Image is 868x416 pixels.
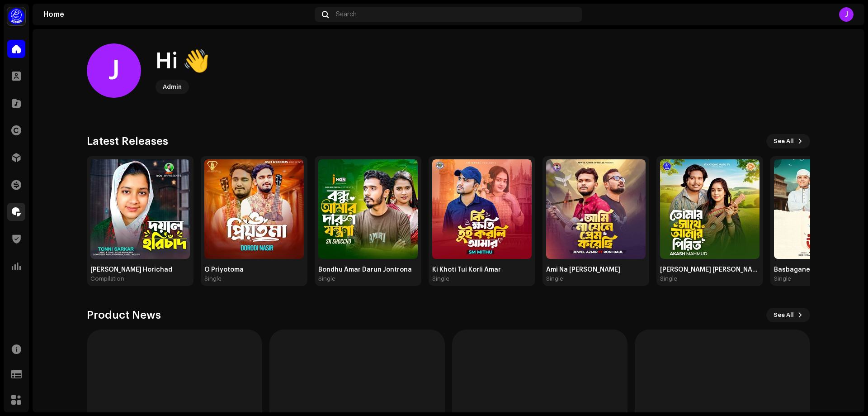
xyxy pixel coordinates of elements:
div: Admin [163,81,182,92]
div: J [87,43,141,98]
div: Single [546,275,563,282]
img: 773db7e5-14f4-4c98-82e2-f18f35b75c89 [546,159,646,259]
div: [PERSON_NAME] [PERSON_NAME] Pirit [660,266,759,273]
img: 9a2c2326-f58f-4251-a9cc-c1489b972948 [660,159,759,259]
h3: Latest Releases [87,134,168,148]
img: 2bb0aa13-1442-44b6-ac0e-89ee91862c01 [90,159,190,259]
img: f93061d3-556d-466f-a547-92257803c94b [432,159,532,259]
button: See All [766,308,810,322]
img: 6740a5b2-190e-497f-a02b-7be43275a8c2 [318,159,418,259]
div: Compilation [90,275,124,282]
div: Single [204,275,222,282]
div: Ki Khoti Tui Korli Amar [432,266,532,273]
div: Single [318,275,335,282]
h3: Product News [87,308,161,322]
span: See All [774,132,794,150]
div: Single [660,275,677,282]
span: Search [336,11,357,18]
img: a1dd4b00-069a-4dd5-89ed-38fbdf7e908f [7,7,25,25]
div: Single [432,275,449,282]
span: See All [774,306,794,324]
div: Ami Na [PERSON_NAME] [546,266,646,273]
div: [PERSON_NAME] Horichad [90,266,190,273]
div: Bondhu Amar Darun Jontrona [318,266,418,273]
div: J [839,7,854,22]
div: Single [774,275,791,282]
div: Hi 👋 [156,47,210,76]
button: See All [766,134,810,148]
img: 37840005-ddbb-4de8-9714-8cbc8170de55 [204,159,304,259]
div: O Priyotoma [204,266,304,273]
div: Home [43,11,311,18]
